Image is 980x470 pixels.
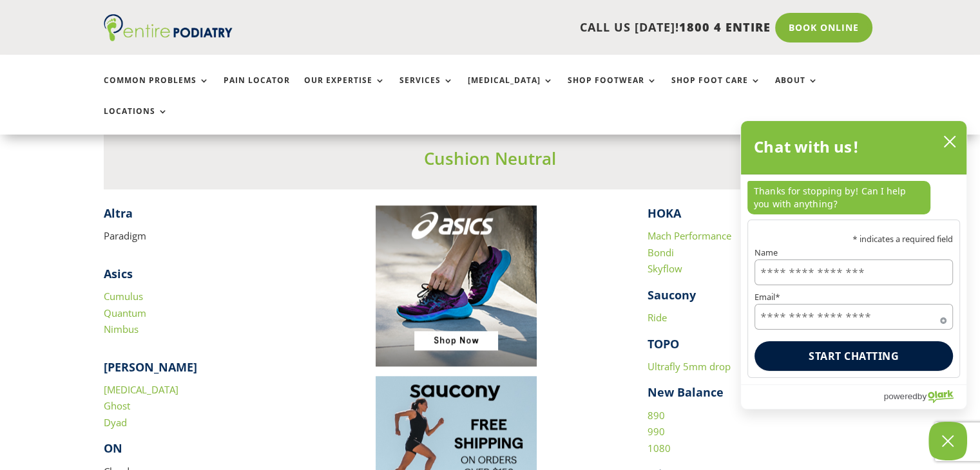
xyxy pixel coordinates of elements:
[918,388,927,404] span: by
[754,235,953,243] p: * indicates a required field
[104,31,233,44] a: Entire Podiatry
[376,205,537,366] img: Image to click to buy ASIC shoes online
[648,425,665,438] a: 990
[104,306,146,319] a: Quantum
[648,311,667,324] a: Ride
[883,385,966,409] a: Powered by Olark
[648,336,679,352] strong: TOPO
[104,323,139,335] a: Nimbus
[939,132,960,151] button: close chatbox
[928,422,967,460] button: Close Chatbox
[648,442,671,455] a: 1080
[775,76,818,104] a: About
[568,76,657,104] a: Shop Footwear
[740,120,967,409] div: olark chatbox
[747,181,930,214] p: Thanks for stopping by! Can I help you with anything?
[883,388,917,404] span: powered
[104,228,333,245] p: Paradigm
[104,440,122,456] strong: ON
[104,383,178,396] a: [MEDICAL_DATA]
[679,19,771,35] span: 1800 4 ENTIRE
[104,399,130,412] a: Ghost
[104,147,877,176] h3: Cushion Neutral
[754,134,859,160] h2: Chat with us!
[754,249,953,257] label: Name
[754,341,953,371] button: Start chatting
[399,76,454,104] a: Services
[754,304,953,330] input: Email
[940,315,946,321] span: Required field
[104,290,143,303] a: Cumulus
[741,174,966,220] div: chat
[104,76,209,104] a: Common Problems
[282,19,771,36] p: CALL US [DATE]!
[754,259,953,285] input: Name
[104,205,133,221] strong: Altra
[648,262,682,275] a: Skyflow
[104,416,127,429] a: Dyad
[775,13,872,42] a: Book Online
[648,360,731,373] a: Ultrafly 5mm drop
[104,266,133,281] strong: Asics
[648,287,696,303] strong: Saucony
[648,246,674,259] a: Bondi
[648,384,724,400] strong: New Balance
[104,205,333,228] h4: ​
[104,359,197,375] strong: [PERSON_NAME]
[671,76,761,104] a: Shop Foot Care
[224,76,290,104] a: Pain Locator
[468,76,553,104] a: [MEDICAL_DATA]
[648,409,665,422] a: 890
[754,294,953,302] label: Email*
[104,14,233,41] img: logo (1)
[648,229,731,242] a: Mach Performance
[304,76,385,104] a: Our Expertise
[648,205,681,221] strong: HOKA
[104,107,168,135] a: Locations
